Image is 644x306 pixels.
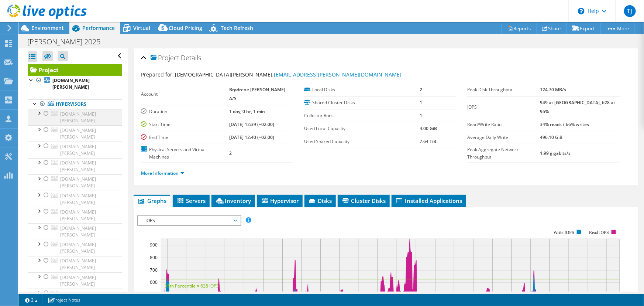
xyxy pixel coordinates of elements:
span: Inventory [215,197,251,204]
a: More Information [141,170,184,176]
label: Peak Aggregate Network Throughput [467,146,540,161]
text: Read IOPS [589,230,609,235]
a: USRO VSAN02 [28,289,122,298]
span: [DOMAIN_NAME][PERSON_NAME] [60,176,96,189]
span: Tech Refresh [221,24,253,31]
span: Disks [308,197,332,204]
b: 1 [420,99,422,106]
b: [DOMAIN_NAME][PERSON_NAME] [52,77,90,90]
a: Share [537,23,567,34]
span: [DOMAIN_NAME][PERSON_NAME] [60,241,96,254]
span: Virtual [133,24,150,31]
text: 800 [150,254,158,261]
label: Read/Write Ratio [467,121,540,128]
a: [DOMAIN_NAME][PERSON_NAME] [28,174,122,191]
a: [DOMAIN_NAME][PERSON_NAME] [28,207,122,223]
span: Performance [82,24,115,31]
span: TJ [624,5,636,17]
label: Duration [141,108,229,115]
a: [DOMAIN_NAME][PERSON_NAME] [28,76,122,92]
span: IOPS [142,216,237,225]
label: Account [141,91,229,98]
a: [DOMAIN_NAME][PERSON_NAME] [28,125,122,142]
a: 2 [20,295,43,305]
label: Average Daily Write [467,134,540,141]
a: [DOMAIN_NAME][PERSON_NAME] [28,158,122,174]
span: [DOMAIN_NAME][PERSON_NAME] [60,111,96,124]
a: [DOMAIN_NAME][PERSON_NAME] [28,191,122,207]
b: 2 [229,150,232,156]
a: Hypervisors [28,99,122,109]
label: Physical Servers and Virtual Machines [141,146,229,161]
span: [DOMAIN_NAME][PERSON_NAME] [60,225,96,238]
span: [DOMAIN_NAME][PERSON_NAME] [60,143,96,156]
span: [DEMOGRAPHIC_DATA][PERSON_NAME], [175,71,402,78]
b: 1 [420,112,422,119]
a: Reports [502,23,537,34]
b: [DATE] 12:39 (+02:00) [229,121,274,127]
b: 34% reads / 66% writes [540,121,589,127]
b: 7.64 TiB [420,138,436,144]
label: End Time [141,134,229,141]
span: Details [181,53,202,62]
span: [DOMAIN_NAME][PERSON_NAME] [60,193,96,205]
b: 2 [420,86,422,93]
svg: \n [578,8,585,14]
label: Shared Cluster Disks [304,99,420,106]
span: [DOMAIN_NAME][PERSON_NAME] [60,258,96,271]
a: Project [28,64,122,76]
label: Local Disks [304,86,420,93]
span: Cloud Pricing [169,24,202,31]
span: USRO VSAN02 [60,290,90,297]
text: Write IOPS [554,230,574,235]
span: Installed Applications [395,197,462,204]
a: [DOMAIN_NAME][PERSON_NAME] [28,272,122,289]
span: Cluster Disks [341,197,386,204]
a: More [600,23,635,34]
text: 95th Percentile = 628 IOPS [165,283,219,289]
label: Used Local Capacity [304,125,420,132]
label: Used Shared Capacity [304,138,420,145]
a: [DOMAIN_NAME][PERSON_NAME] [28,223,122,239]
label: Start Time [141,121,229,128]
span: Hypervisor [261,197,299,204]
a: Project Notes [42,295,86,305]
label: Prepared for: [141,71,174,78]
text: 700 [150,267,158,273]
label: Peak Disk Throughput [467,86,540,93]
b: 1.99 gigabits/s [540,150,571,156]
b: [DATE] 12:40 (+02:00) [229,134,274,140]
span: Graphs [137,197,166,204]
b: 1 day, 0 hr, 1 min [229,108,265,115]
a: Export [566,23,601,34]
b: 949 at [GEOGRAPHIC_DATA], 628 at 95% [540,99,615,115]
span: [DOMAIN_NAME][PERSON_NAME] [60,209,96,222]
span: [DOMAIN_NAME][PERSON_NAME] [60,160,96,173]
a: [DOMAIN_NAME][PERSON_NAME] [28,142,122,158]
b: 496.10 GiB [540,134,562,140]
span: [DOMAIN_NAME][PERSON_NAME] [60,127,96,140]
text: 900 [150,242,158,248]
a: [DOMAIN_NAME][PERSON_NAME] [28,109,122,125]
span: [DOMAIN_NAME][PERSON_NAME] [60,274,96,287]
a: [EMAIL_ADDRESS][PERSON_NAME][DOMAIN_NAME] [274,71,402,78]
a: [DOMAIN_NAME][PERSON_NAME] [28,256,122,272]
h1: [PERSON_NAME] 2025 [24,38,112,46]
span: Servers [176,197,206,204]
label: IOPS [467,103,540,111]
b: Brødrene [PERSON_NAME] A/S [229,86,285,102]
b: 124.70 MB/s [540,86,566,93]
label: Collector Runs [304,112,420,119]
span: Project [151,54,179,62]
span: Environment [31,24,64,31]
text: 600 [150,279,158,285]
a: [DOMAIN_NAME][PERSON_NAME] [28,240,122,256]
b: 4.00 GiB [420,125,437,132]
